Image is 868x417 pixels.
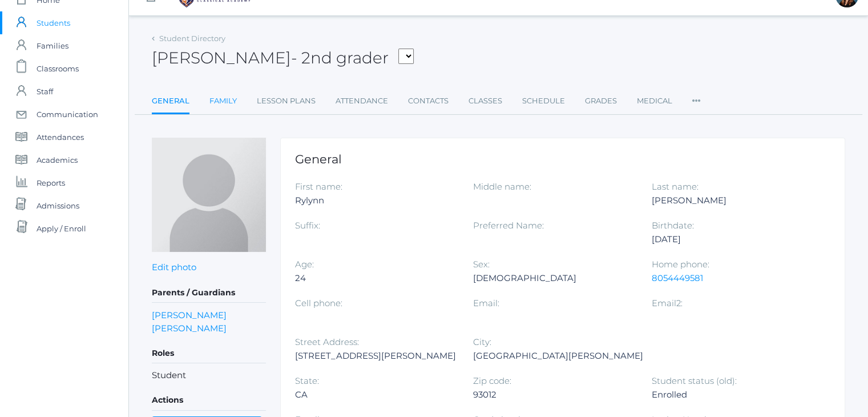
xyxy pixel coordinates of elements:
a: Classes [469,90,502,113]
label: Student status (old): [652,375,737,386]
label: Middle name: [473,181,531,192]
label: Email2: [652,298,683,308]
a: Edit photo [152,262,196,272]
label: First name: [295,181,342,192]
div: Rylynn [295,194,456,207]
label: Home phone: [652,259,709,270]
a: Family [209,90,237,113]
div: [PERSON_NAME] [652,194,813,207]
a: Schedule [522,90,565,113]
label: Cell phone: [295,298,342,308]
label: Birthdate: [652,220,694,231]
label: Last name: [652,181,699,192]
div: Enrolled [652,388,813,402]
span: Students [37,11,70,34]
a: Student Directory [159,34,225,43]
div: [DEMOGRAPHIC_DATA] [473,271,634,285]
label: Suffix: [295,220,320,231]
a: Lesson Plans [257,90,316,113]
h2: [PERSON_NAME] [152,49,414,67]
a: Contacts [408,90,449,113]
div: [STREET_ADDRESS][PERSON_NAME] [295,349,456,363]
label: Email: [473,298,499,308]
span: - 2nd grader [291,48,389,67]
span: Communication [37,103,98,126]
span: Apply / Enroll [37,217,86,240]
h5: Roles [152,344,266,363]
h5: Parents / Guardians [152,283,266,303]
div: [GEOGRAPHIC_DATA][PERSON_NAME] [473,349,643,363]
img: Rylynn Wessels [152,138,266,252]
a: 8054449581 [652,272,703,283]
div: 24 [295,271,456,285]
div: [DATE] [652,232,813,246]
a: [PERSON_NAME] [152,322,227,335]
span: Attendances [37,126,84,149]
a: Attendance [336,90,388,113]
span: Reports [37,171,65,194]
h1: General [295,153,830,166]
div: 93012 [473,388,634,402]
span: Staff [37,80,53,103]
span: Admissions [37,194,79,217]
label: Zip code: [473,375,511,386]
label: State: [295,375,319,386]
label: Preferred Name: [473,220,544,231]
div: CA [295,388,456,402]
span: Academics [37,149,78,171]
a: Medical [637,90,672,113]
h5: Actions [152,391,266,410]
label: Sex: [473,259,490,270]
label: Street Address: [295,336,359,347]
a: Grades [585,90,617,113]
label: City: [473,336,491,347]
span: Families [37,34,68,57]
a: [PERSON_NAME] [152,308,227,322]
a: General [152,90,189,114]
span: Classrooms [37,57,79,80]
li: Student [152,369,266,382]
label: Age: [295,259,314,270]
